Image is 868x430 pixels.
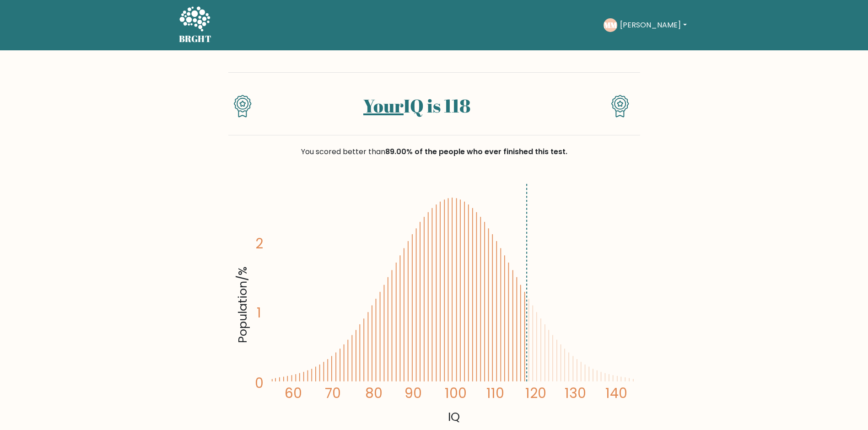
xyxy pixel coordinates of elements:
h1: IQ is 118 [268,95,566,117]
tspan: 80 [365,384,382,403]
button: [PERSON_NAME] [617,19,689,31]
tspan: 120 [525,384,546,403]
tspan: 100 [445,384,467,403]
tspan: IQ [448,408,460,425]
tspan: 1 [257,304,261,322]
tspan: 140 [605,384,627,403]
tspan: 60 [284,384,302,403]
div: You scored better than [228,146,640,157]
tspan: 90 [404,384,422,403]
a: Your [363,93,404,118]
text: MM [604,20,617,30]
tspan: 70 [325,384,341,403]
tspan: 110 [486,384,504,403]
tspan: 130 [565,384,586,403]
h5: BRGHT [179,33,212,44]
tspan: 0 [255,374,264,393]
a: BRGHT [179,4,212,47]
tspan: Population/% [234,267,251,344]
span: 89.00% of the people who ever finished this test. [385,146,567,157]
tspan: 2 [255,234,263,253]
